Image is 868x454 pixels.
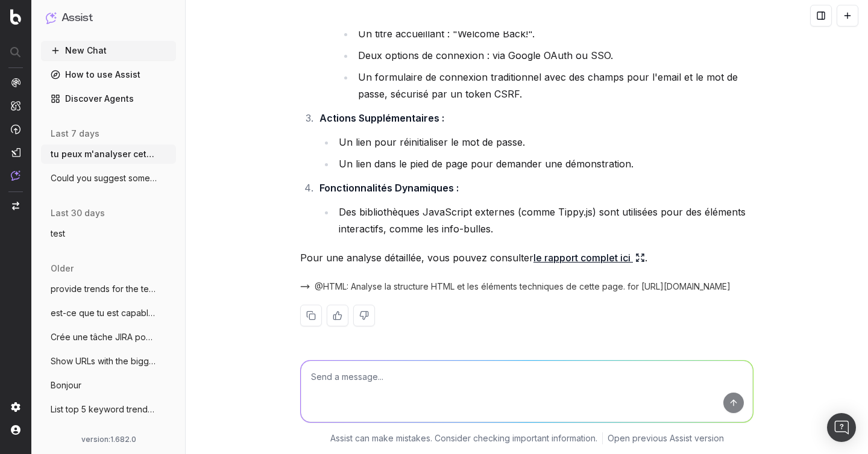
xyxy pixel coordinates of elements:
[315,281,731,293] span: @HTML: Analyse la structure HTML et les éléments techniques de cette page. for [URL][DOMAIN_NAME]
[11,148,20,157] img: Studio
[335,155,753,172] li: Un lien dans le pied de page pour demander une démonstration.
[319,182,459,194] strong: Fonctionnalités Dynamiques :
[51,307,157,319] span: est-ce que tu est capable de me donner p
[51,263,74,275] span: older
[51,148,157,160] span: tu peux m'analyser cette page : https://
[300,249,753,266] p: Pour une analyse détaillée, vous pouvez consulter .
[319,112,444,124] strong: Actions Supplémentaires :
[41,41,176,60] button: New Chat
[51,128,99,140] span: last 7 days
[51,331,157,343] span: Crée une tâche JIRA pour corriger le tit
[41,303,176,323] button: est-ce que tu est capable de me donner p
[41,169,176,188] button: Could you suggest some relative keywords
[41,224,176,243] button: test
[330,432,597,444] p: Assist can make mistakes. Consider checking important information.
[11,124,20,134] img: Activation
[51,355,157,367] span: Show URLs with the biggest drop in impre
[41,279,176,299] button: provide trends for the term and its vari
[41,400,176,419] button: List top 5 keyword trends march vs april
[335,134,753,151] li: Un lien pour réinitialiser le mot de passe.
[46,12,57,23] img: Assist
[61,10,93,26] h1: Assist
[10,9,21,25] img: Botify logo
[354,69,753,102] li: Un formulaire de connexion traditionnel avec des champs pour l'email et le mot de passe, sécurisé...
[51,228,65,240] span: test
[46,435,171,444] div: version: 1.682.0
[12,202,19,210] img: Switch project
[11,425,20,435] img: My account
[354,47,753,64] li: Deux options de connexion : via Google OAuth ou SSO.
[533,249,645,266] a: le rapport complet ici
[41,89,176,108] a: Discover Agents
[51,379,81,391] span: Bonjour
[608,432,724,444] a: Open previous Assist version
[51,283,157,295] span: provide trends for the term and its vari
[41,65,176,84] a: How to use Assist
[11,402,20,412] img: Setting
[41,352,176,371] button: Show URLs with the biggest drop in impre
[41,376,176,395] button: Bonjour
[11,101,20,111] img: Intelligence
[11,170,20,181] img: Assist
[51,172,157,184] span: Could you suggest some relative keywords
[354,25,753,42] li: Un titre accueillant : "Welcome Back!".
[335,204,753,237] li: Des bibliothèques JavaScript externes (comme Tippy.js) sont utilisées pour des éléments interacti...
[41,145,176,164] button: tu peux m'analyser cette page : https://
[51,207,105,219] span: last 30 days
[41,328,176,347] button: Crée une tâche JIRA pour corriger le tit
[11,78,20,87] img: Analytics
[46,10,171,26] button: Assist
[300,281,745,293] button: @HTML: Analyse la structure HTML et les éléments techniques de cette page. for [URL][DOMAIN_NAME]
[51,428,155,440] span: Top URLs sorted by clicks
[827,413,856,442] div: Open Intercom Messenger
[41,424,176,443] button: Top URLs sorted by clicks
[51,403,157,415] span: List top 5 keyword trends march vs april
